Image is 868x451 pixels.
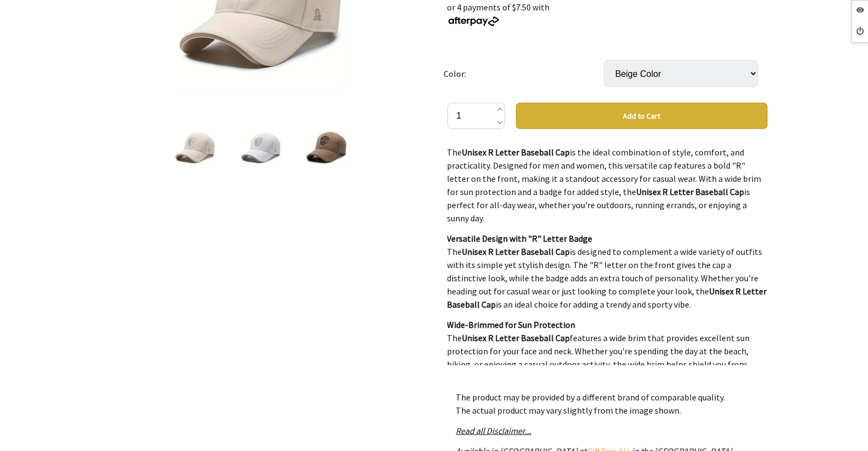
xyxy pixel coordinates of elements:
[462,332,570,343] strong: Unisex R Letter Baseball Cap
[444,44,604,103] td: Color:
[447,319,576,330] strong: Wide-Brimmed for Sun Protection
[240,127,282,169] img: Unisex R Letter Baseball Cap
[447,233,593,244] strong: Versatile Design with "R" Letter Badge
[637,186,745,197] strong: Unisex R Letter Baseball Cap
[462,246,570,257] strong: Unisex R Letter Baseball Cap
[447,232,768,311] p: The is designed to complement a wide variety of outfits with its simple yet stylish design. The "...
[456,425,532,436] a: Read all Disclaimer...
[447,286,767,310] strong: Unisex R Letter Baseball Cap
[306,127,348,169] img: Unisex R Letter Baseball Cap
[456,391,759,417] p: The product may be provided by a different brand of comparable quality. The actual product may va...
[462,147,570,158] strong: Unisex R Letter Baseball Cap
[447,1,768,27] div: or 4 payments of $7.50 with
[447,146,768,225] p: The is the ideal combination of style, comfort, and practicality. Designed for men and women, thi...
[447,16,500,26] img: Afterpay
[516,103,768,129] button: Add to Cart
[174,127,216,169] img: Unisex R Letter Baseball Cap
[447,318,768,397] p: The features a wide brim that provides excellent sun protection for your face and neck. Whether y...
